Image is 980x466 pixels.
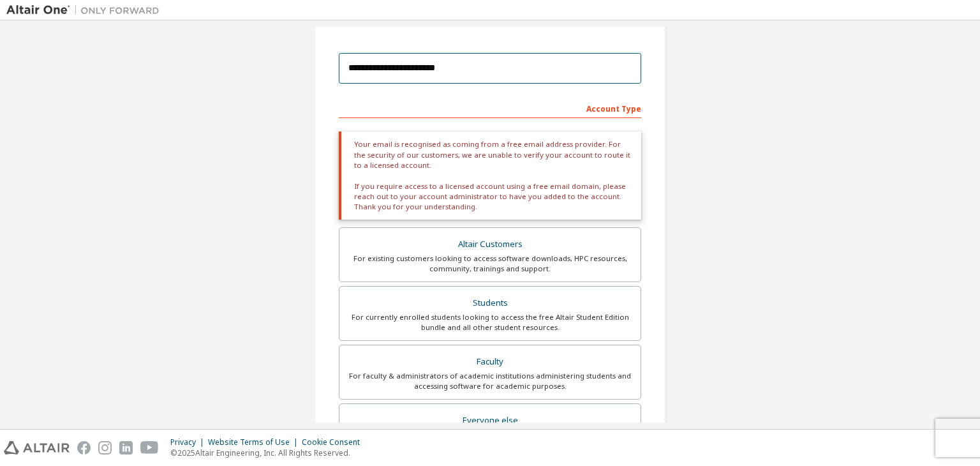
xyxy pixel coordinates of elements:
p: © 2025 Altair Engineering, Inc. All Rights Reserved. [170,447,367,458]
div: Privacy [170,437,208,447]
div: Everyone else [347,412,633,430]
div: Students [347,294,633,312]
div: For currently enrolled students looking to access the free Altair Student Edition bundle and all ... [347,312,633,333]
img: facebook.svg [77,441,91,455]
div: Account Type [339,98,641,118]
div: For faculty & administrators of academic institutions administering students and accessing softwa... [347,371,633,391]
img: instagram.svg [98,441,112,455]
div: For existing customers looking to access software downloads, HPC resources, community, trainings ... [347,253,633,274]
img: Altair One [6,4,166,17]
div: Altair Customers [347,236,633,253]
div: Cookie Consent [302,437,367,447]
div: Faculty [347,353,633,371]
div: Your email is recognised as coming from a free email address provider. For the security of our cu... [339,132,641,220]
img: youtube.svg [140,441,159,455]
div: Website Terms of Use [208,437,302,447]
img: linkedin.svg [119,441,133,455]
img: altair_logo.svg [4,441,70,455]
